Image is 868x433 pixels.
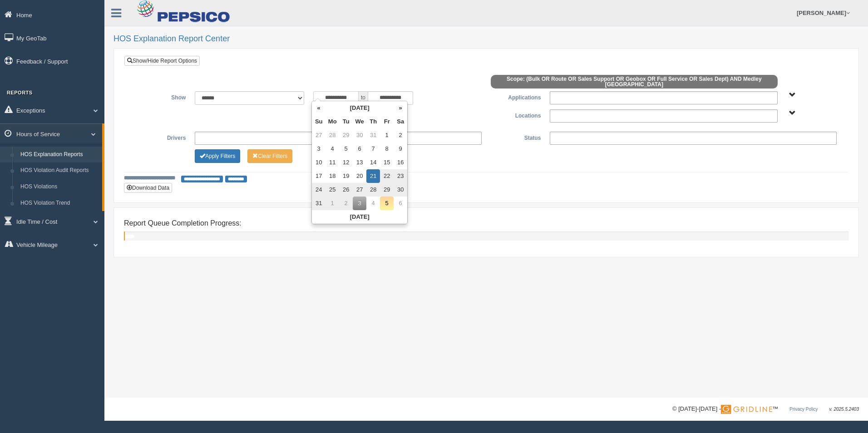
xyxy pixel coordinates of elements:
[124,219,848,227] h4: Report Queue Completion Progress:
[394,101,407,115] th: »
[486,109,545,120] label: Locations
[394,183,407,197] td: 30
[394,156,407,169] td: 16
[366,169,380,183] td: 21
[491,75,778,89] span: Scope: (Bulk OR Route OR Sales Support OR Geobox OR Full Service OR Sales Dept) AND Medley [GEOGR...
[353,183,366,197] td: 27
[829,407,859,412] span: v. 2025.5.2403
[312,101,325,115] th: «
[325,142,339,156] td: 4
[312,142,325,156] td: 3
[312,169,325,183] td: 17
[366,128,380,142] td: 31
[325,115,339,128] th: Mo
[312,156,325,169] td: 10
[312,210,407,224] th: [DATE]
[325,169,339,183] td: 18
[366,115,380,128] th: Th
[353,115,366,128] th: We
[113,34,859,44] h2: HOS Explanation Report Center
[339,115,353,128] th: Tu
[353,197,366,210] td: 3
[325,197,339,210] td: 1
[486,132,545,143] label: Status
[312,183,325,197] td: 24
[394,169,407,183] td: 23
[16,195,102,212] a: HOS Violation Trend
[312,115,325,128] th: Su
[339,156,353,169] td: 12
[312,128,325,142] td: 27
[195,149,240,163] button: Change Filter Options
[339,197,353,210] td: 2
[124,183,172,193] button: Download Data
[353,169,366,183] td: 20
[353,156,366,169] td: 13
[16,179,102,195] a: HOS Violations
[353,128,366,142] td: 30
[339,142,353,156] td: 5
[359,91,368,105] span: to
[394,142,407,156] td: 9
[721,405,772,414] img: Gridline
[339,128,353,142] td: 29
[366,183,380,197] td: 28
[380,197,394,210] td: 5
[325,156,339,169] td: 11
[380,183,394,197] td: 29
[380,156,394,169] td: 15
[247,149,292,163] button: Change Filter Options
[380,142,394,156] td: 8
[353,142,366,156] td: 6
[394,128,407,142] td: 2
[16,147,102,163] a: HOS Explanation Reports
[325,183,339,197] td: 25
[486,91,545,102] label: Applications
[366,142,380,156] td: 7
[380,169,394,183] td: 22
[124,56,200,66] a: Show/Hide Report Options
[312,197,325,210] td: 31
[394,115,407,128] th: Sa
[366,156,380,169] td: 14
[16,162,102,179] a: HOS Violation Audit Reports
[339,183,353,197] td: 26
[789,407,818,412] a: Privacy Policy
[131,91,190,102] label: Show
[131,132,190,143] label: Drivers
[339,169,353,183] td: 19
[380,115,394,128] th: Fr
[672,404,859,414] div: © [DATE]-[DATE] - ™
[366,197,380,210] td: 4
[394,197,407,210] td: 6
[325,101,394,115] th: [DATE]
[380,128,394,142] td: 1
[325,128,339,142] td: 28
